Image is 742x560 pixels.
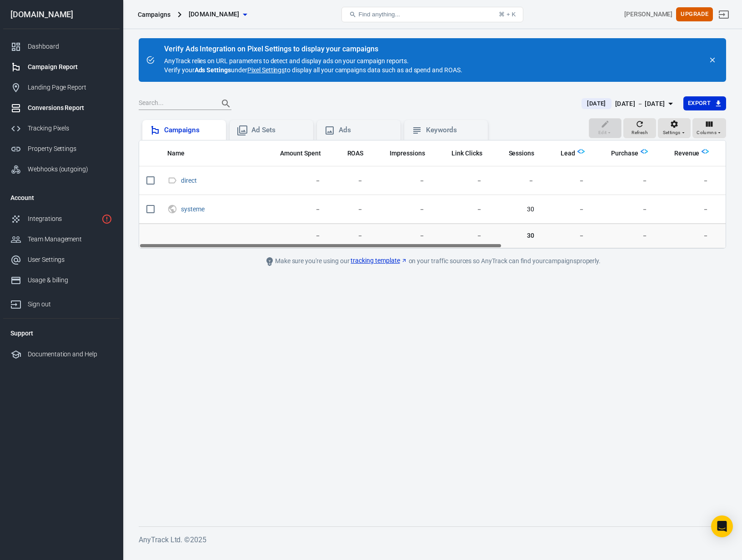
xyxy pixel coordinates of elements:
svg: UTM & Web Traffic [167,204,177,215]
div: Make sure you're using our on your traffic sources so AnyTrack can find your campaigns properly. [228,256,637,267]
span: － [336,205,364,214]
img: Logo [577,148,585,155]
div: scrollable content [139,140,726,248]
span: Purchase [599,149,638,158]
div: Tracking Pixels [28,124,112,133]
strong: Ads Settings [195,66,231,74]
div: Campaigns [138,10,170,19]
span: － [440,231,482,240]
span: The number of clicks on links within the ad that led to advertiser-specified destinations [440,148,482,159]
span: The total return on ad spend [347,148,364,159]
div: ⌘ + K [499,11,516,18]
span: － [599,205,648,214]
div: Integrations [28,214,98,224]
span: [DATE] [583,99,609,108]
span: Settings [663,129,681,137]
span: Sessions [509,149,535,158]
svg: Direct [167,175,177,186]
a: Tracking Pixels [3,118,120,139]
button: Columns [692,118,726,138]
button: close [706,54,719,66]
span: Lead [549,149,575,158]
span: thecraftedceo.com [189,9,240,20]
span: Sessions [497,149,535,158]
a: User Settings [3,250,120,270]
a: Webhooks (outgoing) [3,159,120,180]
a: Integrations [3,209,120,229]
span: － [268,176,321,185]
span: 30 [497,231,535,240]
li: Support [3,322,120,344]
div: Campaign Report [28,62,112,72]
span: － [662,176,709,185]
span: The number of times your ads were on screen. [390,148,425,159]
span: Total revenue calculated by AnyTrack. [662,148,700,159]
div: Account id: 8SSHn9Ca [624,10,672,19]
span: The estimated total amount of money you've spent on your campaign, ad set or ad during its schedule. [280,148,321,159]
span: － [599,231,648,240]
div: Documentation and Help [28,350,112,359]
span: Total revenue calculated by AnyTrack. [674,148,700,159]
a: Pixel Settings [247,65,285,75]
div: Campaigns [164,125,219,135]
a: Usage & billing [3,270,120,290]
div: AnyTrack relies on URL parameters to detect and display ads on your campaign reports. Verify your... [164,45,462,75]
span: － [549,176,585,185]
button: Settings [658,118,691,138]
div: Landing Page Report [28,83,112,92]
span: Find anything... [358,11,400,18]
span: The estimated total amount of money you've spent on your campaign, ad set or ad during its schedule. [268,148,321,159]
a: tracking template [351,256,407,265]
li: Account [3,187,120,209]
a: systeme [181,205,205,213]
div: [DOMAIN_NAME] [3,10,120,19]
a: Sign out [3,290,120,315]
button: Upgrade [676,7,713,21]
span: － [378,231,425,240]
a: Landing Page Report [3,77,120,98]
button: Refresh [623,118,656,138]
a: Property Settings [3,139,120,159]
span: ROAS [347,149,364,158]
div: [DATE] － [DATE] [615,98,665,110]
span: Impressions [390,149,425,158]
input: Search... [139,98,211,110]
div: Property Settings [28,144,112,154]
div: Usage & billing [28,275,112,285]
span: Columns [697,129,717,137]
span: Name [167,149,185,158]
a: Dashboard [3,36,120,57]
span: － [440,176,482,185]
a: Team Management [3,229,120,250]
span: The number of clicks on links within the ad that led to advertiser-specified destinations [451,148,482,159]
span: － [268,231,321,240]
span: Amount Spent [280,149,321,158]
div: Sign out [28,300,112,309]
div: Ad Sets [251,125,306,135]
span: systeme [181,206,206,212]
div: Verify Ads Integration on Pixel Settings to display your campaigns [164,45,462,54]
span: Revenue [674,149,700,158]
div: Dashboard [28,42,112,51]
span: － [662,231,709,240]
div: User Settings [28,255,112,265]
div: Conversions Report [28,103,112,113]
span: － [378,205,425,214]
button: Search [215,93,237,115]
div: Webhooks (outgoing) [28,165,112,174]
span: direct [181,177,198,184]
span: － [497,176,535,185]
button: [DATE][DATE] － [DATE] [574,96,683,111]
div: Team Management [28,235,112,244]
span: Name [167,149,196,158]
button: Export [683,96,726,110]
a: Campaign Report [3,57,120,77]
div: Keywords [426,125,481,135]
span: － [549,231,585,240]
span: － [549,205,585,214]
span: － [336,176,364,185]
a: Conversions Report [3,98,120,118]
span: The total return on ad spend [336,148,364,159]
span: 30 [497,205,535,214]
span: － [378,176,425,185]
